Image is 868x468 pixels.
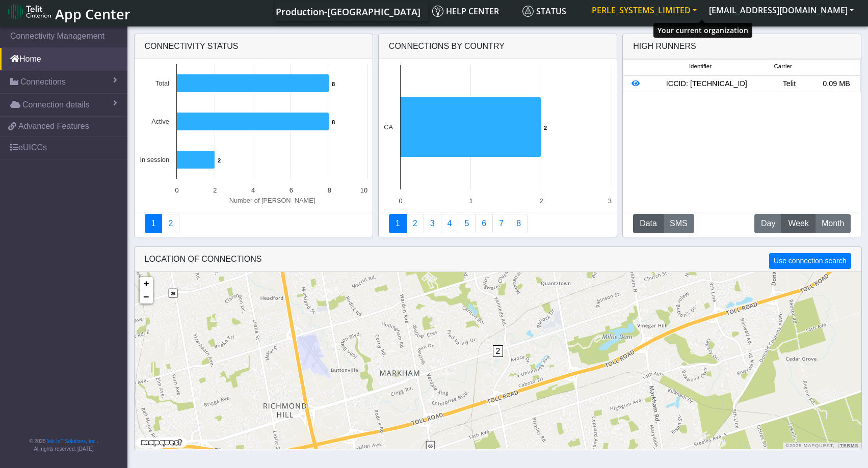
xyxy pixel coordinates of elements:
a: Connectivity status [145,214,163,233]
button: Day [754,214,782,233]
a: Terms [840,443,859,448]
text: 8 [328,186,331,194]
span: Connection details [22,99,90,111]
a: Connections By Country [389,214,407,233]
a: Usage per Country [424,214,441,233]
nav: Summary paging [145,214,362,233]
text: 2 [539,197,543,205]
span: Help center [432,6,499,17]
button: PERLE_SYSTEMS_LIMITED [586,1,703,19]
text: 3 [608,197,612,205]
button: Data [633,214,664,233]
nav: Summary paging [389,214,607,233]
text: CA [384,123,393,131]
a: App Center [8,1,129,22]
text: 8 [332,119,335,125]
div: Connections By Country [379,34,617,59]
a: Not Connected for 30 days [510,214,528,233]
text: 1 [469,197,472,205]
span: Connections [20,76,66,88]
img: logo-telit-cinterion-gw-new.png [8,4,51,20]
span: Advanced Features [18,120,89,132]
a: Deployment status [162,214,179,233]
span: Identifier [689,62,712,71]
a: 14 Days Trend [475,214,493,233]
div: Connectivity status [135,34,373,59]
a: Carrier [406,214,424,233]
a: Connections By Carrier [441,214,459,233]
a: Usage by Carrier [458,214,476,233]
button: SMS [663,214,694,233]
text: 0 [399,197,402,205]
span: App Center [55,5,130,23]
span: Week [788,217,809,230]
text: 2 [218,157,221,163]
text: 2 [213,186,217,194]
img: status.svg [522,6,534,17]
a: Zero Session [492,214,510,233]
span: 2 [493,345,504,357]
span: Production-[GEOGRAPHIC_DATA] [276,6,420,18]
div: Telit [766,78,813,90]
span: Month [822,217,844,230]
text: 10 [360,186,367,194]
div: Your current organization [653,23,752,38]
a: Status [518,1,586,21]
text: Active [151,118,169,125]
div: High Runners [633,40,696,52]
text: 6 [290,186,293,194]
text: 2 [544,125,547,131]
text: 8 [332,81,335,87]
text: Number of [PERSON_NAME] [229,197,315,204]
div: ©2025 MapQuest, | [783,443,861,449]
img: knowledge.svg [432,6,443,17]
a: Help center [428,1,518,21]
a: Telit IoT Solutions, Inc. [46,438,97,444]
span: Status [522,6,566,17]
a: Zoom in [140,277,153,290]
a: Your current platform instance [275,1,420,21]
span: Day [761,217,775,230]
text: Total [155,79,169,87]
text: 4 [251,186,255,194]
button: Week [781,214,816,233]
button: [EMAIL_ADDRESS][DOMAIN_NAME] [703,1,860,19]
button: Use connection search [769,253,851,269]
div: LOCATION OF CONNECTIONS [135,247,861,272]
button: Month [815,214,851,233]
div: 0.09 MB [813,78,860,90]
a: Zoom out [140,290,153,304]
span: Carrier [774,62,792,71]
div: 2 [493,345,503,376]
text: 0 [175,186,178,194]
div: ICCID: [TECHNICAL_ID] [647,78,766,90]
text: In session [140,156,169,163]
